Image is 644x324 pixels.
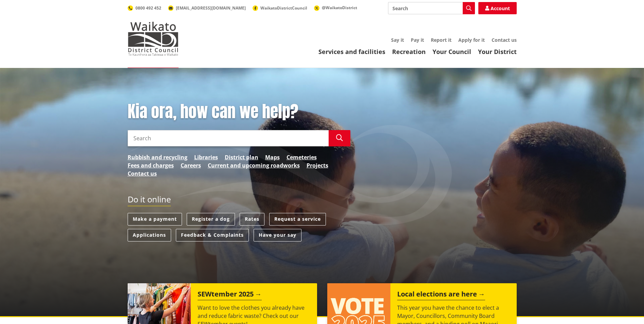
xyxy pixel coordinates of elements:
[492,37,517,43] a: Contact us
[458,37,485,43] a: Apply for it
[240,213,264,226] a: Rates
[391,37,404,43] a: Say it
[269,213,326,226] a: Request a service
[128,102,350,122] h1: Kia ora, how can we help?
[411,37,424,43] a: Pay it
[128,213,182,226] a: Make a payment
[254,229,301,241] a: Have your say
[208,161,300,169] a: Current and upcoming roadworks
[392,48,426,56] a: Recreation
[431,37,452,43] a: Report it
[225,153,258,161] a: District plan
[168,5,246,11] a: [EMAIL_ADDRESS][DOMAIN_NAME]
[176,5,246,11] span: [EMAIL_ADDRESS][DOMAIN_NAME]
[260,5,307,11] span: WaikatoDistrictCouncil
[314,5,357,11] a: @WaikatoDistrict
[433,48,471,56] a: Your Council
[181,161,201,169] a: Careers
[388,2,475,14] input: Search input
[128,5,161,11] a: 0800 492 452
[176,229,249,241] a: Feedback & Complaints
[318,48,385,56] a: Services and facilities
[135,5,161,11] span: 0800 492 452
[128,229,171,241] a: Applications
[478,48,517,56] a: Your District
[253,5,307,11] a: WaikatoDistrictCouncil
[307,161,328,169] a: Projects
[128,153,187,161] a: Rubbish and recycling
[397,290,485,300] h2: Local elections are here
[128,161,174,169] a: Fees and charges
[265,153,280,161] a: Maps
[128,130,329,146] input: Search input
[322,5,357,11] span: @WaikatoDistrict
[128,169,157,178] a: Contact us
[187,213,235,226] a: Register a dog
[128,195,171,206] h2: Do it online
[478,2,517,14] a: Account
[194,153,218,161] a: Libraries
[128,22,179,56] img: Waikato District Council - Te Kaunihera aa Takiwaa o Waikato
[198,290,262,300] h2: SEWtember 2025
[287,153,317,161] a: Cemeteries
